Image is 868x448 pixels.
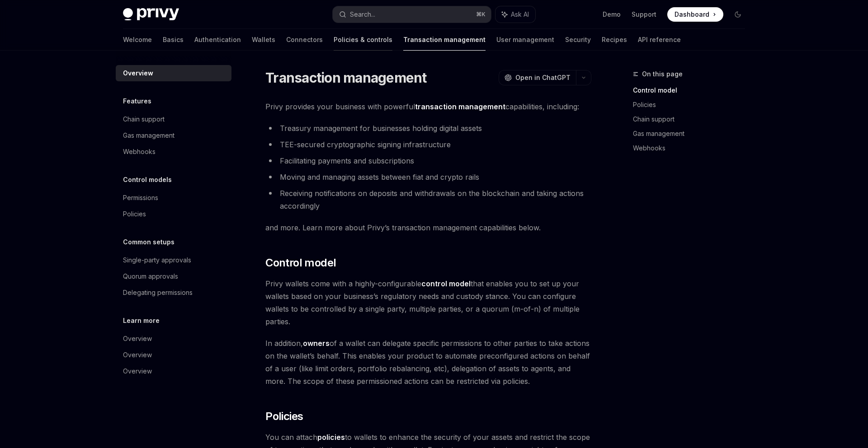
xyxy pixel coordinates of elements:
div: Delegating permissions [123,287,193,298]
div: Gas management [123,130,175,141]
span: Open in ChatGPT [515,73,571,82]
span: Privy wallets come with a highly-configurable that enables you to set up your wallets based on yo... [265,277,591,328]
li: TEE-secured cryptographic signing infrastructure [265,138,591,151]
h5: Control models [123,174,172,185]
h5: Features [123,96,151,107]
span: Dashboard [675,10,709,19]
a: User management [496,29,554,51]
strong: transaction management [415,102,505,111]
a: Authentication [194,29,241,51]
a: Connectors [286,29,323,51]
span: On this page [642,69,683,79]
a: Overview [116,347,231,363]
span: Control model [265,256,336,270]
div: Overview [123,333,152,344]
a: Single-party approvals [116,252,231,268]
a: Security [565,29,591,51]
a: Webhooks [116,144,231,160]
a: control model [421,279,471,289]
a: Support [632,10,656,19]
a: owners [303,339,330,348]
strong: control model [421,279,471,288]
span: ⌘ K [476,11,486,18]
div: Webhooks [123,146,156,157]
li: Receiving notifications on deposits and withdrawals on the blockchain and taking actions accordingly [265,187,591,212]
h1: Transaction management [265,70,427,86]
li: Moving and managing assets between fiat and crypto rails [265,171,591,183]
a: Chain support [116,111,231,127]
div: Overview [123,350,152,360]
div: Permissions [123,192,158,203]
div: Quorum approvals [123,271,178,282]
a: Overview [116,331,231,347]
a: Dashboard [667,7,723,22]
a: Chain support [633,112,752,126]
a: Transaction management [403,29,486,51]
a: Welcome [123,29,152,51]
a: Policies & controls [334,29,392,51]
span: Policies [265,409,303,424]
a: Wallets [252,29,275,51]
a: Policies [633,98,752,112]
div: Policies [123,209,146,219]
button: Toggle dark mode [731,7,745,22]
a: Overview [116,363,231,379]
span: Privy provides your business with powerful capabilities, including: [265,100,591,113]
span: Ask AI [511,10,529,19]
a: Webhooks [633,141,752,155]
a: API reference [638,29,681,51]
a: Quorum approvals [116,268,231,285]
a: Gas management [116,127,231,144]
h5: Learn more [123,315,160,326]
a: Policies [116,206,231,222]
img: dark logo [123,8,179,21]
span: and more. Learn more about Privy’s transaction management capabilities below. [265,221,591,234]
a: Overview [116,65,231,81]
div: Overview [123,68,153,79]
div: Overview [123,366,152,377]
a: Control model [633,83,752,98]
a: Recipes [602,29,627,51]
a: Demo [603,10,621,19]
div: Search... [350,9,375,20]
button: Search...⌘K [333,6,491,23]
a: Permissions [116,190,231,206]
a: Gas management [633,126,752,141]
button: Open in ChatGPT [499,70,576,85]
li: Facilitating payments and subscriptions [265,154,591,167]
button: Ask AI [495,6,535,23]
h5: Common setups [123,237,175,247]
a: Delegating permissions [116,285,231,301]
div: Chain support [123,114,165,125]
span: In addition, of a wallet can delegate specific permissions to other parties to take actions on th... [265,337,591,387]
div: Single-party approvals [123,255,191,266]
a: policies [317,433,345,442]
a: Basics [163,29,184,51]
li: Treasury management for businesses holding digital assets [265,122,591,135]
